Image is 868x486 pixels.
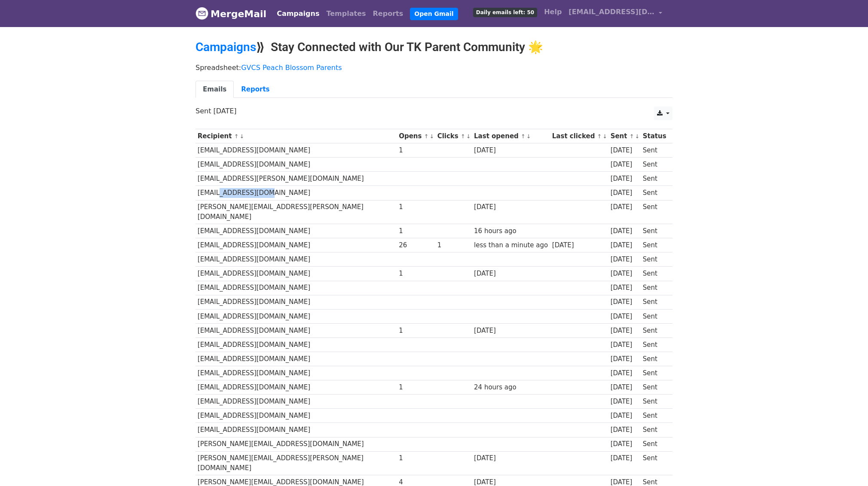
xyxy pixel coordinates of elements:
[474,226,548,236] div: 16 hours ago
[611,188,639,198] div: [DATE]
[641,129,668,143] th: Status
[611,312,639,322] div: [DATE]
[399,383,433,392] div: 1
[641,267,668,281] td: Sent
[273,5,323,22] a: Campaigns
[196,366,397,380] td: [EMAIL_ADDRESS][DOMAIN_NAME]
[196,437,397,451] td: [PERSON_NAME][EMAIL_ADDRESS][DOMAIN_NAME]
[474,326,548,336] div: [DATE]
[611,174,639,184] div: [DATE]
[641,200,668,224] td: Sent
[611,354,639,364] div: [DATE]
[641,186,668,200] td: Sent
[641,158,668,172] td: Sent
[521,133,526,140] a: ↑
[399,269,433,279] div: 1
[410,8,458,20] a: Open Gmail
[196,40,672,55] h2: ⟫ Stay Connected with Our TK Parent Community 🌟
[611,340,639,350] div: [DATE]
[641,295,668,309] td: Sent
[196,81,234,98] a: Emails
[641,451,668,475] td: Sent
[473,8,537,17] span: Daily emails left: 50
[641,423,668,437] td: Sent
[641,252,668,267] td: Sent
[472,129,550,143] th: Last opened
[470,3,541,21] a: Daily emails left: 50
[611,368,639,378] div: [DATE]
[424,133,429,140] a: ↑
[196,200,397,224] td: [PERSON_NAME][EMAIL_ADDRESS][PERSON_NAME][DOMAIN_NAME]
[196,129,397,143] th: Recipient
[552,240,606,250] div: [DATE]
[399,240,433,250] div: 26
[541,3,565,21] a: Help
[437,240,470,250] div: 1
[611,453,639,463] div: [DATE]
[234,81,277,98] a: Reports
[196,409,397,423] td: [EMAIL_ADDRESS][DOMAIN_NAME]
[435,129,472,143] th: Clicks
[641,323,668,337] td: Sent
[196,323,397,337] td: [EMAIL_ADDRESS][DOMAIN_NAME]
[474,269,548,279] div: [DATE]
[196,143,397,158] td: [EMAIL_ADDRESS][DOMAIN_NAME]
[196,252,397,267] td: [EMAIL_ADDRESS][DOMAIN_NAME]
[196,395,397,409] td: [EMAIL_ADDRESS][DOMAIN_NAME]
[641,437,668,451] td: Sent
[568,7,654,17] span: [EMAIL_ADDRESS][DOMAIN_NAME]
[397,129,435,143] th: Opens
[611,383,639,392] div: [DATE]
[641,409,668,423] td: Sent
[474,240,548,250] div: less than a minute ago
[630,133,634,140] a: ↑
[611,202,639,212] div: [DATE]
[611,297,639,307] div: [DATE]
[196,238,397,252] td: [EMAIL_ADDRESS][DOMAIN_NAME]
[526,133,531,140] a: ↓
[611,411,639,421] div: [DATE]
[196,380,397,395] td: [EMAIL_ADDRESS][DOMAIN_NAME]
[429,133,434,140] a: ↓
[474,383,548,392] div: 24 hours ago
[241,64,342,72] a: GVCS Peach Blossom Parents
[196,451,397,475] td: [PERSON_NAME][EMAIL_ADDRESS][PERSON_NAME][DOMAIN_NAME]
[611,425,639,435] div: [DATE]
[611,283,639,293] div: [DATE]
[565,3,666,24] a: [EMAIL_ADDRESS][DOMAIN_NAME]
[474,146,548,155] div: [DATE]
[611,439,639,449] div: [DATE]
[611,146,639,155] div: [DATE]
[466,133,471,140] a: ↓
[196,63,672,72] p: Spreadsheet:
[196,309,397,323] td: [EMAIL_ADDRESS][DOMAIN_NAME]
[196,267,397,281] td: [EMAIL_ADDRESS][DOMAIN_NAME]
[370,5,407,22] a: Reports
[239,133,244,140] a: ↓
[461,133,465,140] a: ↑
[196,224,397,238] td: [EMAIL_ADDRESS][DOMAIN_NAME]
[641,143,668,158] td: Sent
[611,255,639,264] div: [DATE]
[399,226,433,236] div: 1
[399,146,433,155] div: 1
[641,172,668,186] td: Sent
[635,133,639,140] a: ↓
[641,380,668,395] td: Sent
[641,395,668,409] td: Sent
[196,337,397,352] td: [EMAIL_ADDRESS][DOMAIN_NAME]
[597,133,602,140] a: ↑
[196,106,672,115] p: Sent [DATE]
[399,453,433,463] div: 1
[196,7,208,20] img: MergeMail logo
[196,158,397,172] td: [EMAIL_ADDRESS][DOMAIN_NAME]
[474,202,548,212] div: [DATE]
[641,352,668,366] td: Sent
[641,238,668,252] td: Sent
[196,295,397,309] td: [EMAIL_ADDRESS][DOMAIN_NAME]
[608,129,641,143] th: Sent
[825,445,868,486] iframe: Chat Widget
[611,326,639,336] div: [DATE]
[196,172,397,186] td: [EMAIL_ADDRESS][PERSON_NAME][DOMAIN_NAME]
